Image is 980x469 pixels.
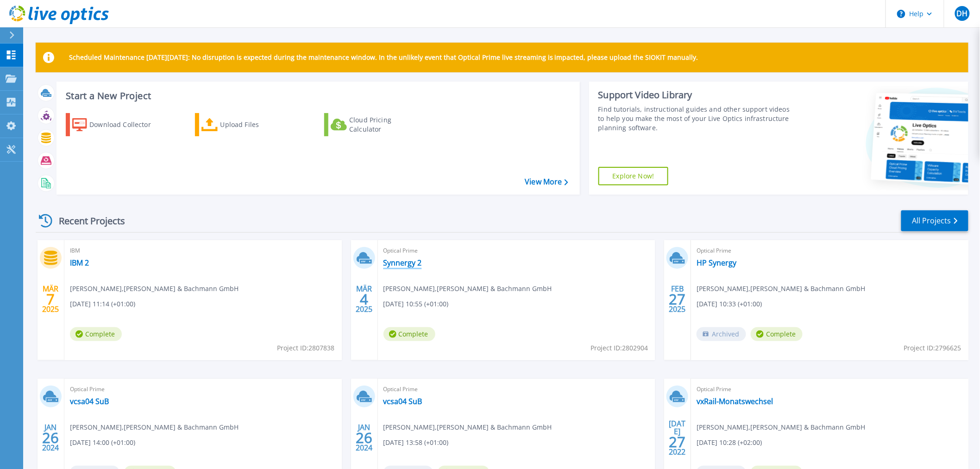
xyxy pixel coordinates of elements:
div: JAN 2024 [355,421,373,455]
span: Archived [697,327,746,341]
a: vxRail-Monatswechsel [697,397,773,406]
div: Upload Files [220,115,295,134]
span: 4 [360,295,368,303]
span: Optical Prime [383,384,650,394]
h3: Start a New Project [66,91,568,101]
span: 27 [669,438,686,446]
span: 26 [356,434,372,442]
span: Optical Prime [70,384,336,394]
span: 27 [669,295,686,303]
span: 7 [46,295,55,303]
a: Cloud Pricing Calculator [324,113,427,136]
span: Project ID: 2802904 [591,343,648,353]
div: Cloud Pricing Calculator [349,115,423,134]
div: Download Collector [89,115,163,134]
div: [DATE] 2022 [669,421,686,455]
a: View More [525,177,568,186]
span: [PERSON_NAME] , [PERSON_NAME] & Bachmann GmbH [70,284,239,294]
span: Complete [383,327,435,341]
span: [DATE] 13:58 (+01:00) [383,437,449,448]
div: MÄR 2025 [42,282,59,316]
span: [DATE] 10:33 (+01:00) [697,299,762,309]
span: [DATE] 14:00 (+01:00) [70,437,135,448]
span: 26 [42,434,59,442]
span: Complete [70,327,122,341]
span: [DATE] 10:28 (+02:00) [697,437,762,448]
a: IBM 2 [70,258,89,267]
a: All Projects [901,210,968,231]
span: Project ID: 2807838 [277,343,335,353]
div: FEB 2025 [669,282,686,316]
span: IBM [70,246,336,256]
span: Optical Prime [383,246,650,256]
div: MÄR 2025 [355,282,373,316]
span: Optical Prime [697,246,963,256]
span: [PERSON_NAME] , [PERSON_NAME] & Bachmann GmbH [70,422,239,432]
span: [PERSON_NAME] , [PERSON_NAME] & Bachmann GmbH [697,422,865,432]
span: [DATE] 11:14 (+01:00) [70,299,135,309]
a: Upload Files [195,113,298,136]
span: Optical Prime [697,384,963,394]
a: vcsa04 SuB [383,397,422,406]
span: [PERSON_NAME] , [PERSON_NAME] & Bachmann GmbH [383,422,552,432]
span: DH [956,10,967,17]
span: Complete [751,327,803,341]
span: [PERSON_NAME] , [PERSON_NAME] & Bachmann GmbH [383,284,552,294]
span: Project ID: 2796625 [904,343,961,353]
div: Support Video Library [598,89,793,101]
span: [PERSON_NAME] , [PERSON_NAME] & Bachmann GmbH [697,284,865,294]
div: Find tutorials, instructional guides and other support videos to help you make the most of your L... [598,105,793,133]
a: vcsa04 SuB [70,397,109,406]
div: Recent Projects [36,209,138,232]
a: Explore Now! [598,167,669,185]
p: Scheduled Maintenance [DATE][DATE]: No disruption is expected during the maintenance window. In t... [69,54,698,61]
a: HP Synergy [697,258,736,267]
span: [DATE] 10:55 (+01:00) [383,299,449,309]
div: JAN 2024 [42,421,59,455]
a: Synnergy 2 [383,258,422,267]
a: Download Collector [66,113,169,136]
